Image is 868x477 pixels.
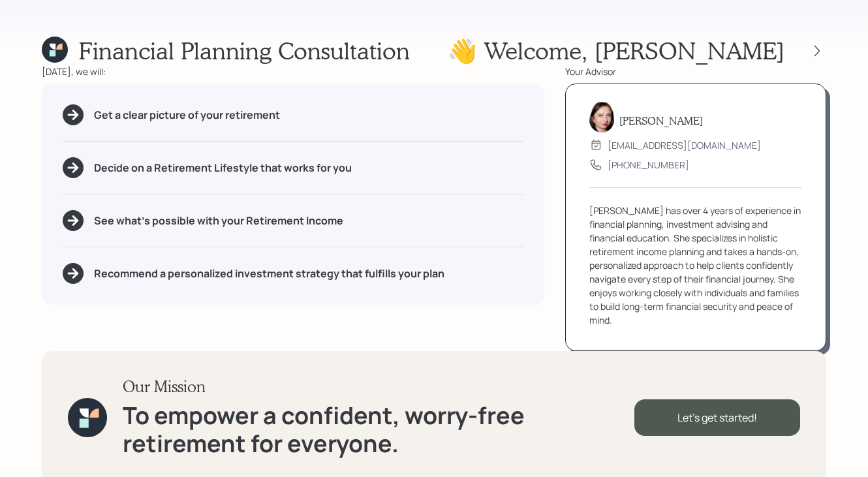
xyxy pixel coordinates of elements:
img: aleksandra-headshot.png [589,101,614,132]
h5: [PERSON_NAME] [619,114,703,127]
div: [EMAIL_ADDRESS][DOMAIN_NAME] [608,138,761,152]
h1: 👋 Welcome , [PERSON_NAME] [448,37,784,65]
h5: See what's possible with your Retirement Income [94,215,343,227]
h1: To empower a confident, worry-free retirement for everyone. [123,401,634,457]
div: Let's get started! [634,399,800,436]
h5: Recommend a personalized investment strategy that fulfills your plan [94,268,444,280]
div: [PHONE_NUMBER] [608,158,689,172]
h5: Get a clear picture of your retirement [94,109,280,121]
div: [PERSON_NAME] has over 4 years of experience in financial planning, investment advising and finan... [589,204,802,327]
div: Your Advisor [565,65,826,78]
div: [DATE], we will: [42,65,544,78]
h5: Decide on a Retirement Lifestyle that works for you [94,162,352,174]
h1: Financial Planning Consultation [78,37,410,65]
h3: Our Mission [123,377,634,396]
